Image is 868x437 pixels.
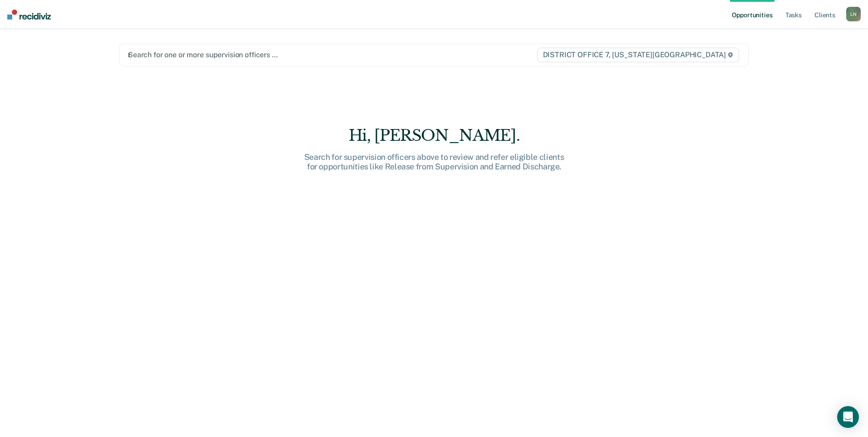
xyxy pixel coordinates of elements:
img: Recidiviz [7,10,51,20]
div: Search for supervision officers above to review and refer eligible clients for opportunities like... [289,152,579,172]
span: DISTRICT OFFICE 7, [US_STATE][GEOGRAPHIC_DATA] [537,48,739,62]
div: Open Intercom Messenger [837,406,859,428]
button: LN [846,7,861,21]
div: L N [846,7,861,21]
div: Hi, [PERSON_NAME]. [289,126,579,145]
